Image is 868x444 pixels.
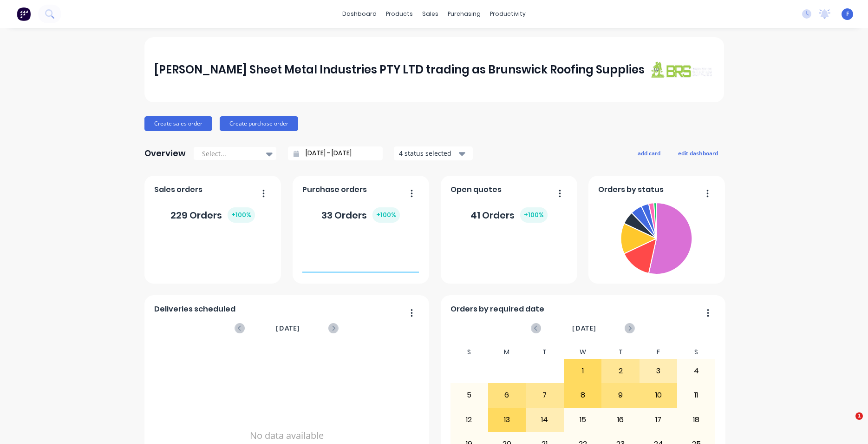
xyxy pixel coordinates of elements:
div: + 100 % [372,207,400,223]
div: 41 Orders [470,207,548,223]
span: Orders by status [598,184,664,195]
span: [DATE] [276,323,300,333]
div: T [601,345,640,359]
span: Sales orders [154,184,202,195]
span: [DATE] [572,323,596,333]
div: 16 [602,408,639,431]
div: 1 [564,359,601,383]
div: 15 [564,408,601,431]
div: 11 [678,384,715,407]
div: productivity [485,7,530,21]
div: M [488,345,526,359]
button: add card [632,147,666,159]
div: 7 [526,384,563,407]
div: S [677,345,715,359]
div: 3 [640,359,677,383]
div: 8 [564,384,601,407]
div: Overview [144,144,186,163]
div: 229 Orders [170,207,255,223]
div: 4 [678,359,715,383]
button: Create sales order [144,116,212,131]
span: Purchase orders [302,184,367,195]
button: Create purchase order [220,116,298,131]
div: purchasing [443,7,485,21]
div: 18 [678,408,715,431]
div: S [450,345,488,359]
div: 10 [640,384,677,407]
button: edit dashboard [672,147,724,159]
span: Open quotes [450,184,502,195]
div: T [526,345,564,359]
div: 33 Orders [321,207,400,223]
div: 9 [602,384,639,407]
button: 4 status selected [394,146,473,160]
a: dashboard [338,7,381,21]
div: products [381,7,418,21]
div: W [564,345,602,359]
div: sales [418,7,443,21]
div: 2 [602,359,639,383]
span: 1 [855,412,863,420]
img: Factory [17,7,31,21]
div: + 100 % [520,207,548,223]
div: 12 [450,408,488,431]
img: J A Sheet Metal Industries PTY LTD trading as Brunswick Roofing Supplies [649,61,714,78]
div: [PERSON_NAME] Sheet Metal Industries PTY LTD trading as Brunswick Roofing Supplies [154,60,645,79]
div: 14 [526,408,563,431]
span: F [846,10,849,18]
div: 4 status selected [399,148,457,158]
div: F [640,345,678,359]
iframe: Intercom live chat [836,412,859,435]
div: + 100 % [228,207,255,223]
div: 6 [489,384,526,407]
div: 17 [640,408,677,431]
div: 5 [450,384,488,407]
div: 13 [489,408,526,431]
